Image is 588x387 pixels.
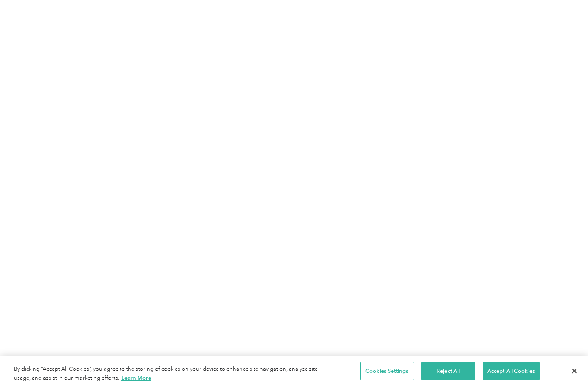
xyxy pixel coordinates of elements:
button: Accept All Cookies [483,362,540,380]
a: More information about your privacy, opens in a new tab [121,375,151,381]
button: Close [565,361,584,380]
div: By clicking “Accept All Cookies”, you agree to the storing of cookies on your device to enhance s... [14,365,323,382]
button: Cookies Settings [360,362,414,380]
button: Reject All [421,362,475,380]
